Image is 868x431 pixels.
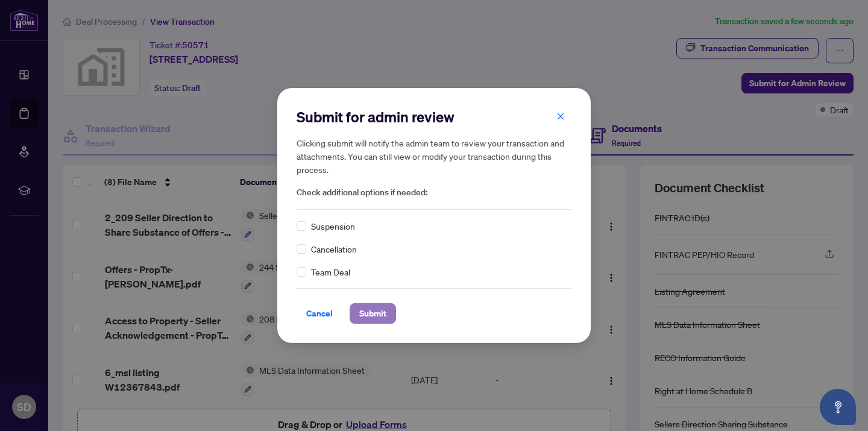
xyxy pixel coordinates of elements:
span: Team Deal [311,265,350,278]
span: Submit [359,304,386,323]
button: Open asap [820,389,856,425]
button: Cancel [297,303,342,324]
span: Check additional options if needed: [297,186,571,200]
h5: Clicking submit will notify the admin team to review your transaction and attachments. You can st... [297,136,571,176]
span: Cancellation [311,242,357,256]
span: close [556,112,565,121]
h2: Submit for admin review [297,107,571,127]
span: Cancel [306,304,333,323]
span: Suspension [311,219,355,233]
button: Submit [350,303,396,324]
